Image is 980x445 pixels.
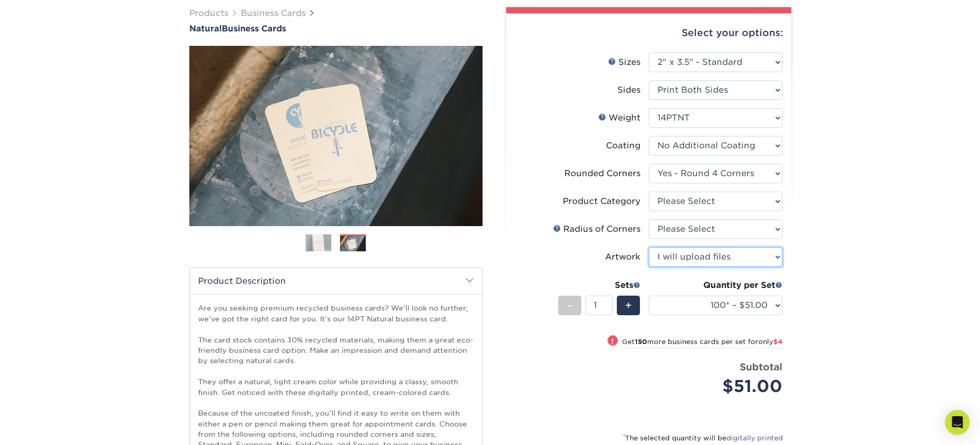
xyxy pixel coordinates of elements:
h2: Product Description [190,268,482,294]
span: + [625,298,632,313]
a: digitally printed [726,434,783,442]
span: $4 [773,338,782,346]
div: Rounded Corners [564,167,640,180]
div: Artwork [605,251,640,263]
div: Sizes [608,56,640,69]
div: Coating [606,140,640,152]
a: Products [189,8,228,18]
img: Business Cards 01 [306,230,331,256]
div: Product Category [563,195,640,208]
span: ! [611,336,614,347]
a: Business Cards [241,8,306,18]
div: Sides [617,84,640,96]
div: Radius of Corners [553,223,640,235]
div: Select your options: [514,13,783,53]
strong: Subtotal [740,361,782,372]
img: Natural 02 [189,46,483,226]
a: NaturalBusiness Cards [189,24,483,33]
strong: 150 [635,338,647,346]
small: The selected quantity will be [623,434,783,442]
img: Business Cards 02 [340,236,366,252]
span: - [567,298,572,313]
small: Get more business cards per set for [622,338,782,348]
div: Sets [558,279,640,292]
div: Quantity per Set [649,279,782,292]
div: $51.00 [656,374,782,399]
span: Natural [189,24,222,33]
div: Weight [598,112,640,124]
span: only [758,338,782,346]
div: Open Intercom Messenger [945,410,970,435]
h1: Business Cards [189,24,483,33]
